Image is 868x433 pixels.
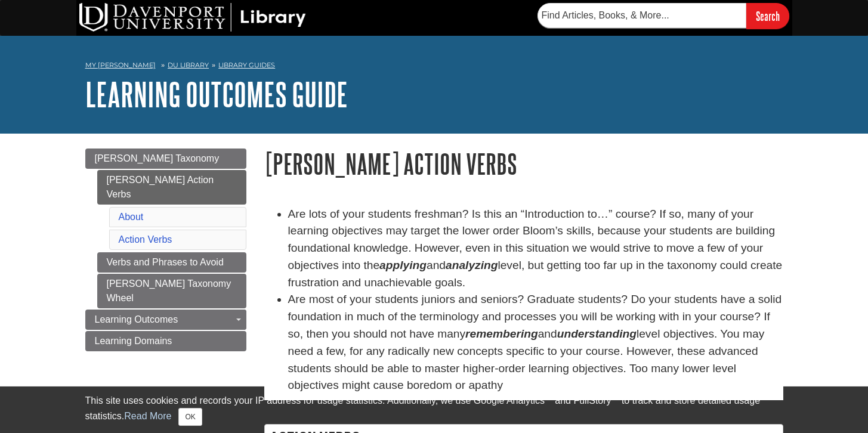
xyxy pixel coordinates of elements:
a: Learning Outcomes Guide [85,76,348,113]
span: [PERSON_NAME] Taxonomy [95,153,220,163]
a: Verbs and Phrases to Avoid [97,252,246,273]
div: This site uses cookies and records your IP address for usage statistics. Additionally, we use Goo... [85,394,783,426]
strong: analyzing [446,259,498,271]
img: DU Library [79,3,306,32]
em: understanding [557,327,637,340]
span: Learning Domains [95,336,172,346]
input: Search [746,3,789,29]
div: Guide Page Menu [85,149,246,351]
nav: breadcrumb [85,57,783,76]
a: [PERSON_NAME] Action Verbs [97,170,246,205]
a: About [119,212,144,222]
a: Action Verbs [119,234,172,245]
span: Learning Outcomes [95,314,178,324]
em: remembering [465,327,538,340]
input: Find Articles, Books, & More... [538,3,746,28]
form: Searches DU Library's articles, books, and more [538,3,789,29]
a: My [PERSON_NAME] [85,60,156,70]
a: [PERSON_NAME] Taxonomy Wheel [97,274,246,308]
a: Learning Domains [85,331,246,351]
button: Close [178,408,202,426]
a: Read More [124,411,171,421]
strong: applying [379,259,427,271]
h1: [PERSON_NAME] Action Verbs [264,149,783,179]
a: DU Library [168,61,209,69]
a: Library Guides [218,61,275,69]
a: [PERSON_NAME] Taxonomy [85,149,246,169]
li: Are lots of your students freshman? Is this an “Introduction to…” course? If so, many of your lea... [288,206,783,292]
li: Are most of your students juniors and seniors? Graduate students? Do your students have a solid f... [288,291,783,394]
a: Learning Outcomes [85,310,246,330]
